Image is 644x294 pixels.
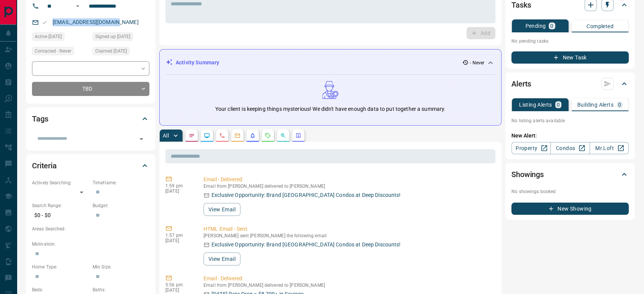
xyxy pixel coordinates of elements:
[203,184,492,189] p: Email from [PERSON_NAME] delivered to [PERSON_NAME]
[32,110,149,128] div: Tags
[511,203,629,215] button: New Showing
[590,142,629,154] a: Mr.Loft
[53,19,139,25] a: [EMAIL_ADDRESS][DOMAIN_NAME]
[511,51,629,64] button: New Task
[511,117,629,124] p: No listing alerts available
[203,275,492,283] p: Email - Delivered
[280,133,286,139] svg: Opportunities
[586,24,614,29] p: Completed
[32,82,149,96] div: TBD
[295,133,301,139] svg: Agent Actions
[165,189,192,194] p: [DATE]
[165,282,192,288] p: 5:56 pm
[511,142,551,154] a: Property
[136,134,147,144] button: Open
[525,23,546,29] p: Pending
[577,102,614,107] p: Building Alerts
[32,179,89,186] p: Actively Searching:
[511,165,629,184] div: Showings
[204,133,210,139] svg: Lead Browsing Activity
[203,252,240,265] button: View Email
[211,241,400,249] p: Exclusive Opportunity: Brand [GEOGRAPHIC_DATA] Condos at Deep Discounts!
[95,33,130,40] span: Signed up [DATE]
[42,20,47,25] svg: Email Valid
[163,133,169,138] p: All
[189,133,195,139] svg: Notes
[95,47,127,55] span: Claimed [DATE]
[234,133,240,139] svg: Emails
[32,113,48,125] h2: Tags
[511,132,629,140] p: New Alert:
[618,102,621,107] p: 0
[203,233,492,238] p: [PERSON_NAME] sent [PERSON_NAME] the following email
[511,75,629,93] div: Alerts
[511,188,629,195] p: No showings booked
[32,209,89,222] p: $0 - $0
[511,168,544,181] h2: Showings
[93,47,149,58] div: Thu May 02 2024
[203,283,492,288] p: Email from [PERSON_NAME] delivered to [PERSON_NAME]
[32,160,57,172] h2: Criteria
[32,225,149,232] p: Areas Searched:
[93,179,149,186] p: Timeframe:
[470,59,484,66] p: - Never
[32,264,89,270] p: Home Type:
[250,133,256,139] svg: Listing Alerts
[557,102,560,107] p: 0
[165,233,192,238] p: 1:57 pm
[166,56,495,70] div: Activity Summary- Never
[550,23,553,29] p: 0
[519,102,552,107] p: Listing Alerts
[176,59,219,67] p: Activity Summary
[215,105,445,113] p: Your client is keeping things mysterious! We didn't have enough data to put together a summary.
[203,176,492,184] p: Email - Delivered
[32,32,89,43] div: Thu May 02 2024
[32,286,89,293] p: Beds:
[511,35,629,47] p: No pending tasks
[93,202,149,209] p: Budget:
[511,78,531,90] h2: Alerts
[203,225,492,233] p: HTML Email - Sent
[93,32,149,43] div: Thu May 02 2024
[35,47,71,55] span: Contacted - Never
[73,2,82,11] button: Open
[203,203,240,216] button: View Email
[32,202,89,209] p: Search Range:
[32,241,149,248] p: Motivation:
[93,286,149,293] p: Baths:
[165,183,192,189] p: 1:59 pm
[32,157,149,175] div: Criteria
[93,264,149,270] p: Min Size:
[35,33,62,40] span: Active [DATE]
[165,288,192,293] p: [DATE]
[265,133,271,139] svg: Requests
[165,238,192,243] p: [DATE]
[550,142,590,154] a: Condos
[219,133,225,139] svg: Calls
[211,191,400,199] p: Exclusive Opportunity: Brand [GEOGRAPHIC_DATA] Condos at Deep Discounts!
